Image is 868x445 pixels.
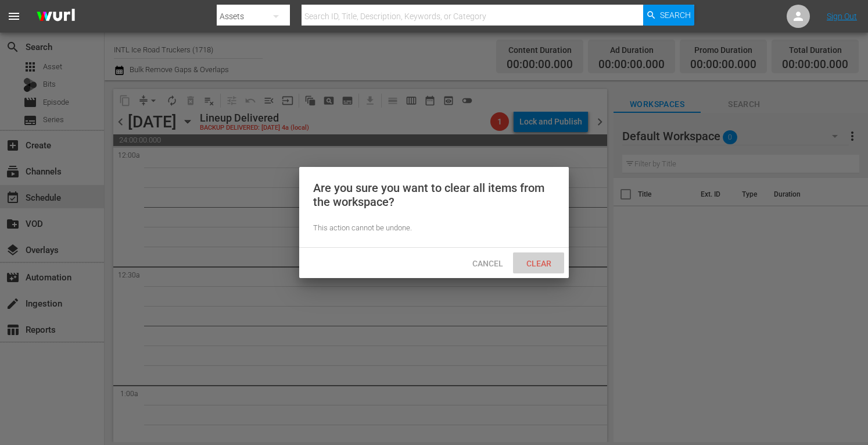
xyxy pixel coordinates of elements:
[28,3,84,30] img: ans4CAIJ8jUAAAAAAAAAAAAAAAAAAAAAAAAgQb4GAAAAAAAAAAAAAAAAAAAAAAAAJMjXAAAAAAAAAAAAAAAAAAAAAAAAgAT5G...
[463,259,512,268] span: Cancel
[313,181,555,209] div: Are you sure you want to clear all items from the workspace?
[660,5,691,26] span: Search
[517,259,561,268] span: Clear
[7,9,21,23] span: menu
[462,252,513,273] button: Cancel
[643,5,694,26] button: Search
[513,252,564,273] button: Clear
[827,12,857,21] a: Sign Out
[313,223,555,234] div: This action cannot be undone.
